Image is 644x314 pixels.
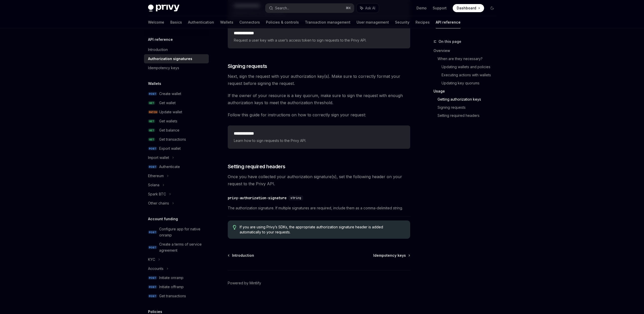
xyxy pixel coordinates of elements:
a: POSTCreate wallet [144,89,209,98]
a: Introduction [228,253,254,258]
span: POST [148,246,157,249]
span: GET [148,101,155,105]
a: User management [357,16,389,28]
span: Introduction [232,253,254,258]
a: POSTAuthenticate [144,162,209,171]
span: POST [148,294,157,298]
h5: API reference [148,36,173,43]
span: The authorization signature. If multiple signatures are required, include them as a comma-delimit... [228,205,410,211]
div: Get balance [159,127,179,133]
a: Getting authorization keys [438,95,500,103]
span: If the owner of your resource is a key quorum, make sure to sign the request with enough authoriz... [228,92,410,106]
svg: Tip [233,225,236,230]
span: Setting required headers [228,163,285,170]
div: Get wallet [159,100,176,106]
div: Authenticate [159,164,180,170]
span: POST [148,92,157,96]
div: privy-authorization-signature [228,195,286,200]
a: **** **** ***Request a user key with a user’s access token to sign requests to the Privy API. [228,25,410,48]
span: Request a user key with a user’s access token to sign requests to the Privy API. [234,37,404,43]
h5: Account funding [148,216,178,222]
div: Other chains [148,200,169,206]
a: Authorization signatures [144,54,209,63]
span: GET [148,119,155,123]
a: Policies & controls [266,16,299,28]
a: Updating key quorums [442,79,500,87]
span: POST [148,165,157,169]
span: Learn how to sign requests to the Privy API. [234,138,404,144]
a: Security [395,16,409,28]
a: Welcome [148,16,164,28]
a: Authentication [188,16,214,28]
img: dark logo [148,5,179,12]
div: Search... [275,5,289,11]
a: POSTGet transactions [144,291,209,301]
h5: Wallets [148,81,161,87]
a: Demo [417,6,427,11]
a: Introduction [144,45,209,54]
div: KYC [148,256,155,263]
a: POSTCreate a terms of service agreement [144,240,209,255]
div: Ethereum [148,173,164,179]
a: Transaction management [305,16,350,28]
span: POST [148,230,157,234]
a: Wallets [220,16,233,28]
a: Powered by Mintlify [228,281,261,286]
a: **** **** ***Learn how to sign requests to the Privy API. [228,125,410,149]
a: GETGet wallets [144,117,209,126]
div: Export wallet [159,145,181,152]
span: Ask AI [365,6,375,11]
div: Initiate offramp [159,284,184,290]
a: Support [433,6,447,11]
div: Spark BTC [148,191,166,197]
a: Dashboard [453,4,484,12]
a: POSTInitiate onramp [144,273,209,282]
a: Idempotency keys [373,253,410,258]
span: Dashboard [457,6,476,11]
a: Signing requests [438,103,500,112]
div: Create a terms of service agreement [159,241,206,253]
div: Introduction [148,47,168,53]
a: POSTInitiate offramp [144,282,209,291]
div: Get transactions [159,136,186,142]
a: GETGet wallet [144,98,209,107]
a: PATCHUpdate wallet [144,107,209,117]
a: When are they necessary? [438,55,500,63]
div: Accounts [148,266,163,272]
span: Once you have collected your authorization signature(s), set the following header on your request... [228,173,410,187]
span: GET [148,138,155,141]
span: POST [148,276,157,280]
span: Follow this guide for instructions on how to correctly sign your request: [228,111,410,118]
a: POSTExport wallet [144,144,209,153]
a: Executing actions with wallets [442,71,500,79]
a: Connectors [239,16,260,28]
a: API reference [436,16,461,28]
div: Solana [148,182,159,188]
div: Idempotency keys [148,65,179,71]
a: POSTConfigure app for native onramp [144,225,209,240]
div: Initiate onramp [159,275,183,281]
a: Updating wallets and policies [442,63,500,71]
a: GETGet balance [144,126,209,135]
a: Setting required headers [438,112,500,120]
div: Get wallets [159,118,177,124]
span: Next, sign the request with your authorization key(s). Make sure to correctly format your request... [228,73,410,87]
span: On this page [439,39,461,45]
div: Get transactions [159,293,186,299]
a: GETGet transactions [144,135,209,144]
button: Toggle dark mode [488,4,496,12]
span: Idempotency keys [373,253,406,258]
a: Recipes [416,16,430,28]
a: Usage [433,87,500,95]
a: Overview [433,47,500,55]
span: GET [148,128,155,132]
span: Signing requests [228,63,267,70]
div: Import wallet [148,155,169,161]
div: Update wallet [159,109,182,115]
span: If you are using Privy’s SDKs, the appropriate authorization signature header is added automatica... [240,225,405,235]
a: Idempotency keys [144,63,209,72]
span: string [290,196,301,200]
span: POST [148,285,157,289]
button: Ask AI [357,4,379,13]
div: Create wallet [159,91,181,97]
